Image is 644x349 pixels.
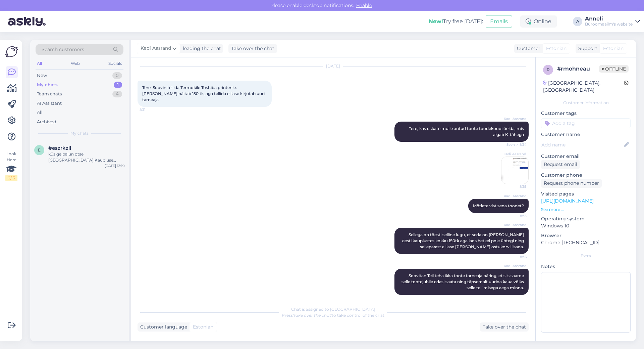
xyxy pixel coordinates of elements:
div: Team chats [37,91,62,97]
b: New! [429,18,443,25]
div: Archived [37,119,56,125]
p: Notes [541,263,631,270]
div: [GEOGRAPHIC_DATA], [GEOGRAPHIC_DATA] [543,80,624,94]
div: Socials [107,59,123,68]
span: 8:31 [140,107,165,112]
span: 8:38 [501,295,527,300]
div: Support [576,45,597,52]
p: See more ... [541,207,631,213]
input: Add name [541,141,623,148]
div: Take over the chat [480,322,529,332]
span: Enable [354,2,374,8]
span: 8:35 [501,213,527,218]
p: Windows 10 [541,222,631,229]
span: Kadi Aasrand [501,151,526,157]
div: Request email [541,160,580,169]
div: Take over the chat [228,44,277,53]
div: Customer [514,45,540,52]
p: Customer name [541,131,631,138]
span: Estonian [546,45,567,52]
p: Operating system [541,215,631,222]
div: Web [69,59,81,68]
span: #eszrkzil [48,145,71,151]
p: Chrome [TECHNICAL_ID] [541,239,631,246]
p: Customer phone [541,172,631,179]
span: e [38,147,41,152]
img: Askly Logo [5,45,18,58]
span: Chat is assigned to [GEOGRAPHIC_DATA] [291,307,375,312]
div: Anneli [585,16,633,21]
a: AnneliBüroomaailm's website [585,16,640,27]
div: A [573,17,582,26]
span: Sellega on tõesti selline lugu, et seda on [PERSON_NAME] eesti kauplustes kokku 150tk aga laos he... [402,232,525,249]
div: My chats [37,82,58,88]
div: Büroomaailm's website [585,21,633,27]
div: Online [520,15,557,28]
button: Emails [486,15,512,28]
span: Press to take control of the chat [282,313,384,318]
div: New [37,72,47,79]
input: Add a tag [541,118,631,128]
div: küsige palun otse [GEOGRAPHIC_DATA]:Kaupluse juhataja: [PHONE_NUMBER] Kaupluse telefon: [PHONE_NU... [48,151,125,163]
i: 'Take over the chat' [293,313,332,318]
span: Offline [599,65,629,73]
div: [DATE] [138,63,529,69]
span: Kadi Aasrand [501,116,527,121]
p: Customer tags [541,110,631,117]
span: Soovitan Teil teha ikka toote tarneaja päring, et siis saame selle tootejuhile edasi saata ning t... [401,273,525,290]
div: leading the chat [180,45,221,52]
div: 4 [112,91,122,97]
div: 0 [112,72,122,79]
p: Browser [541,232,631,239]
p: Visited pages [541,190,631,198]
span: Kadi Aasrand [501,193,527,199]
span: Tere, kas oskate mulle antud toote toodekoodi öelda, mis algab K-tähega [409,126,525,137]
span: r [547,67,550,72]
span: Kadi Aasrand [141,45,171,52]
div: Request phone number [541,179,602,188]
span: My chats [70,130,89,136]
span: 8:35 [501,184,526,189]
p: Customer email [541,153,631,160]
div: # rmohneau [557,65,599,73]
a: [URL][DOMAIN_NAME] [541,198,594,204]
span: Mõtlete vist seda toodet? [473,203,524,208]
div: Extra [541,253,631,259]
img: Attachment [501,157,528,184]
span: Estonian [193,323,213,331]
div: Customer language [138,323,187,331]
div: All [36,59,43,68]
div: 2 / 3 [5,175,17,181]
span: Estonian [603,45,624,52]
div: [DATE] 13:10 [105,163,125,168]
span: 8:36 [501,254,527,259]
span: Kadi Aasrand [501,222,527,227]
span: Tere. Soovin tellida Termokile Toshiba printerile. [PERSON_NAME] näitab 150 tk, aga tellida ei la... [142,85,266,102]
div: AI Assistant [37,100,62,107]
div: All [37,109,43,116]
span: Seen ✓ 8:34 [501,142,527,147]
div: Look Here [5,151,17,181]
div: Customer information [541,100,631,106]
span: Kadi Aasrand [501,263,527,268]
span: Search customers [42,46,84,53]
div: 1 [114,82,122,88]
div: Try free [DATE]: [429,17,483,26]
